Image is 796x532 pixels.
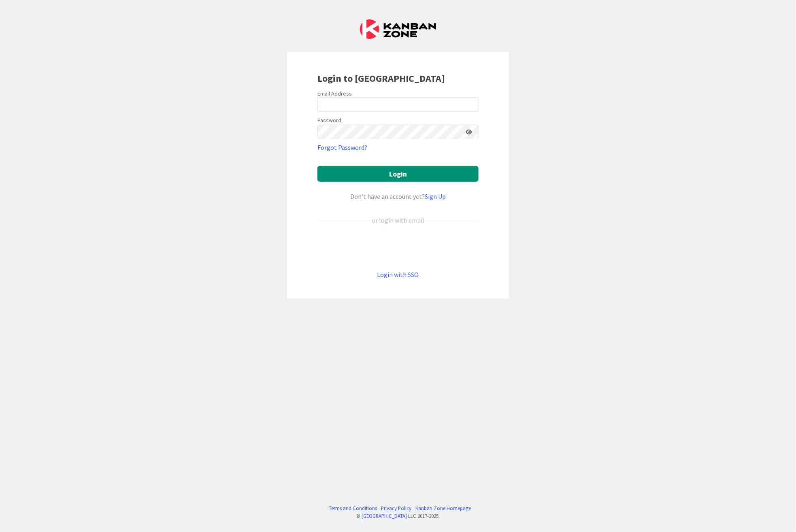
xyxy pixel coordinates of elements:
[317,90,352,97] label: Email Address
[317,116,341,125] label: Password
[313,238,483,256] iframe: Sign in with Google Button
[317,143,367,152] a: Forgot Password?
[425,192,446,200] a: Sign Up
[317,192,479,201] div: Don’t have an account yet?
[360,19,436,39] img: Kanban Zone
[325,512,471,520] div: © LLC 2017- 2025 .
[362,513,407,519] a: [GEOGRAPHIC_DATA]
[329,504,377,512] a: Terms and Conditions
[370,215,426,225] div: or login with email
[377,270,419,279] a: Login with SSO
[416,504,471,512] a: Kanban Zone Homepage
[381,504,412,512] a: Privacy Policy
[317,166,479,182] button: Login
[317,72,445,85] b: Login to [GEOGRAPHIC_DATA]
